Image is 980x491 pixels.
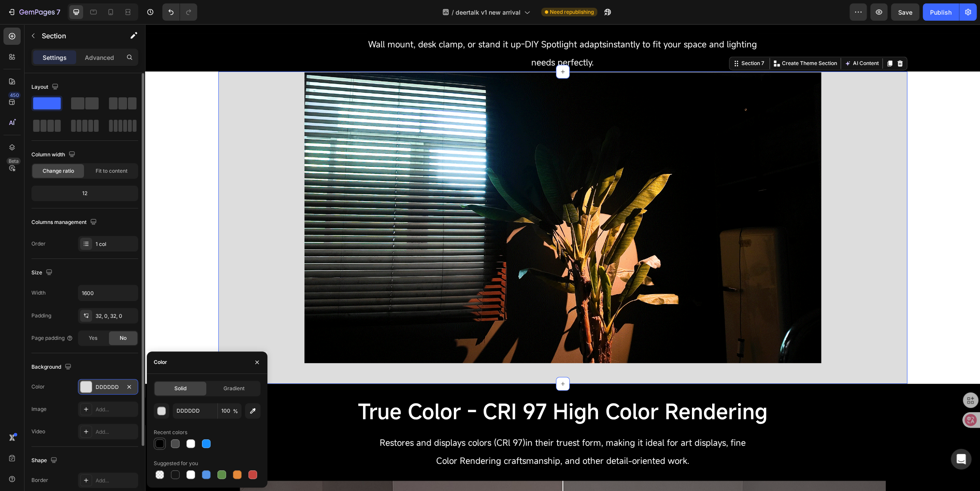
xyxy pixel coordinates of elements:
[43,53,67,62] p: Settings
[96,477,136,485] div: Add...
[31,240,46,248] div: Order
[550,8,594,16] span: Need republishing
[96,312,136,320] div: 32, 0, 32, 0
[31,405,47,413] div: Image
[898,9,912,16] span: Save
[386,32,449,44] span: needs perfectly.
[31,289,46,297] div: Width
[31,334,73,342] div: Page padding
[31,455,59,466] div: Shape
[6,158,21,165] div: Beta
[85,53,114,62] p: Advanced
[42,31,112,41] p: Section
[56,7,60,17] p: 7
[930,8,952,17] div: Publish
[96,167,127,175] span: Fit to content
[456,8,521,17] span: deertalk v1 new arrival
[78,285,138,301] input: Auto
[96,406,136,413] div: Add...
[923,3,959,21] button: Publish
[43,167,74,175] span: Change ratio
[31,383,45,391] div: Color
[31,428,45,435] div: Video
[89,334,97,342] span: Yes
[951,449,971,469] div: Open Intercom Messenger
[31,81,60,93] div: Layout
[3,3,64,21] button: 7
[173,403,217,419] input: Eg: FFFFFF
[235,412,601,424] span: Restores and displays colors (CRl 97)in their truest form, making it ideal for art displays, fine
[213,373,623,401] span: True Color - CRI 97 High Color Rendering
[637,35,692,43] p: Create Theme Section
[162,3,197,21] div: Undo/Redo
[159,48,676,339] img: gempages_581019625022555054-497b7ff2-e888-43a5-85e1-55d38406948e.gif
[31,149,77,161] div: Column width
[96,428,136,436] div: Add...
[96,383,121,391] div: DDDDDD
[291,430,544,442] span: Color Rendering craftsmanship, and other detail-oriented work.
[452,8,454,17] span: /
[145,24,980,491] iframe: Design area
[154,460,198,467] div: Suggested for you
[891,3,919,21] button: Save
[698,34,735,44] button: AI Content
[8,92,21,99] div: 450
[120,334,127,342] span: No
[31,312,51,320] div: Padding
[31,217,99,228] div: Columns management
[31,267,54,279] div: Size
[31,361,73,373] div: Background
[31,476,48,484] div: Border
[33,187,136,199] div: 12
[174,385,186,392] span: Solid
[223,385,245,392] span: Gradient
[233,407,238,415] span: %
[154,429,187,436] div: Recent colors
[595,35,621,43] div: Section 7
[154,358,167,366] div: Color
[96,240,136,248] div: 1 col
